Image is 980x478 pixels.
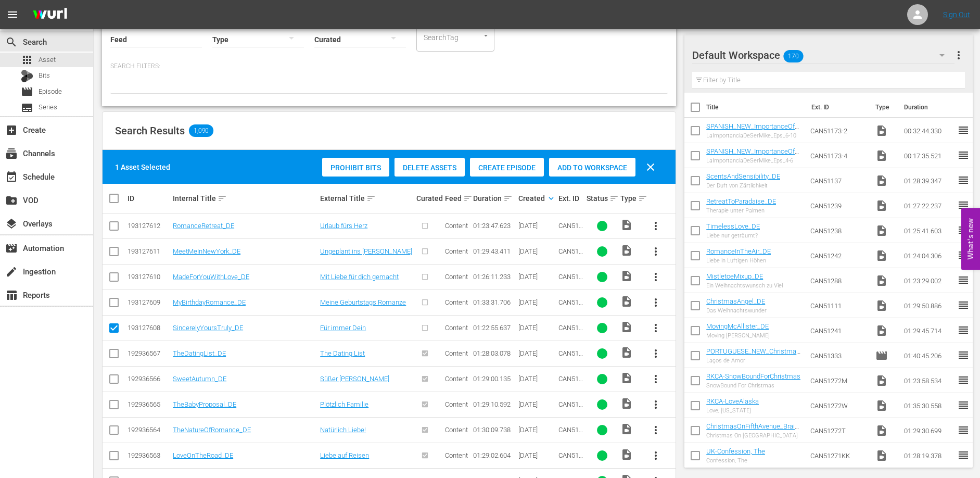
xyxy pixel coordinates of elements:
span: CAN51289BJ [558,247,583,263]
button: more_vert [643,443,668,468]
div: [DATE] [518,375,555,383]
div: [DATE] [518,324,555,332]
td: 01:27:22.237 [900,193,957,218]
div: 01:23:47.623 [473,222,515,230]
td: CAN51238 [806,218,871,243]
td: CAN51137 [806,168,871,193]
a: Meine Geburtstags Romanze [320,298,406,306]
a: SweetAutumn_DE [173,375,226,383]
button: Open Feedback Widget [961,208,980,270]
span: Create Episode [470,163,544,172]
td: 01:23:29.002 [900,268,957,293]
div: 01:22:55.637 [473,324,515,332]
div: Status [587,192,617,205]
span: keyboard_arrow_down [546,194,556,203]
span: Content [445,426,468,434]
div: 193127609 [128,298,170,306]
div: LaImportanciaDeSerMike_Eps_6-10 [706,132,802,139]
div: 01:30:09.738 [473,426,515,434]
div: 192936565 [128,400,170,408]
td: 01:29:30.699 [900,418,957,443]
span: reorder [957,324,970,336]
div: 01:29:00.135 [473,375,515,383]
a: TheNatureOfRomance_DE [173,426,251,434]
span: Content [445,324,468,332]
div: 01:28:03.078 [473,349,515,357]
span: Video [620,321,633,333]
a: ScentsAndSensibility_DE [706,172,780,180]
a: SPANISH_NEW_ImportanceOfBeingMike_Eps_6-10 [706,122,799,138]
span: more_vert [650,220,662,232]
a: RetreatToParadaise_DE [706,197,776,205]
td: 01:40:45.206 [900,343,957,368]
th: Type [869,93,898,122]
span: reorder [957,424,970,436]
div: 193127612 [128,222,170,230]
span: more_vert [650,449,662,462]
div: 192936567 [128,349,170,357]
a: TimelessLove_DE [706,222,760,230]
button: more_vert [952,43,965,68]
a: SincerelyYoursTruly_DE [173,324,243,332]
span: menu [6,8,19,21]
span: more_vert [650,322,662,334]
span: CAN51289U [558,324,583,339]
a: Natürlich Liebe! [320,426,366,434]
span: 170 [784,45,804,67]
td: 01:25:41.603 [900,218,957,243]
a: Ungeplant ins [PERSON_NAME] [320,247,412,255]
span: reorder [957,249,970,261]
span: Search Results [115,124,185,137]
div: Das Weihnachtswunder [706,307,767,314]
button: more_vert [643,418,668,443]
span: Channels [5,147,18,160]
span: Content [445,273,468,281]
td: 01:24:04.306 [900,243,957,268]
a: MadeForYouWithLove_DE [173,273,249,281]
button: Prohibit Bits [322,158,389,177]
span: Asset [21,54,33,66]
div: Bits [21,70,33,82]
div: [DATE] [518,400,555,408]
td: 01:28:39.347 [900,168,957,193]
span: 1,090 [189,124,213,137]
span: Video [875,149,888,162]
span: more_vert [952,49,965,61]
a: RomanceRetreat_DE [173,222,234,230]
span: Video [620,448,633,461]
a: ChristmasOnFifthAvenue_BrainPower [706,422,799,438]
a: SPANISH_NEW_ImportanceOfBeingMike_Eps_4-6 [706,147,799,163]
div: 01:26:11.233 [473,273,515,281]
td: CAN51241 [806,318,871,343]
span: more_vert [650,271,662,283]
a: UK-Confession, The [706,447,765,455]
th: Duration [898,93,960,122]
div: Therapie unter Palmen [706,207,776,214]
a: MeetMeInNewYork_DE [173,247,240,255]
div: Der Duft von Zärtlichkeit [706,182,780,189]
td: CAN51272M [806,368,871,393]
div: [DATE] [518,426,555,434]
span: reorder [957,149,970,161]
div: [DATE] [518,222,555,230]
button: more_vert [643,290,668,315]
td: 01:29:50.886 [900,293,957,318]
div: [DATE] [518,247,555,255]
div: External Title [320,192,413,205]
span: reorder [957,449,970,461]
span: sort [609,194,619,203]
span: CAN51289CP [558,426,583,442]
span: Create [5,124,18,136]
div: Feed [445,192,470,205]
td: CAN51239 [806,193,871,218]
td: 01:28:19.378 [900,443,957,468]
span: VOD [5,194,18,207]
span: Content [445,400,468,408]
span: more_vert [650,424,662,436]
span: Bits [39,70,50,81]
a: TheBabyProposal_DE [173,400,236,408]
span: CAN51289AB [558,222,583,237]
span: Content [445,349,468,357]
div: Curated [416,194,441,203]
a: Mit Liebe für dich gemacht [320,273,399,281]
